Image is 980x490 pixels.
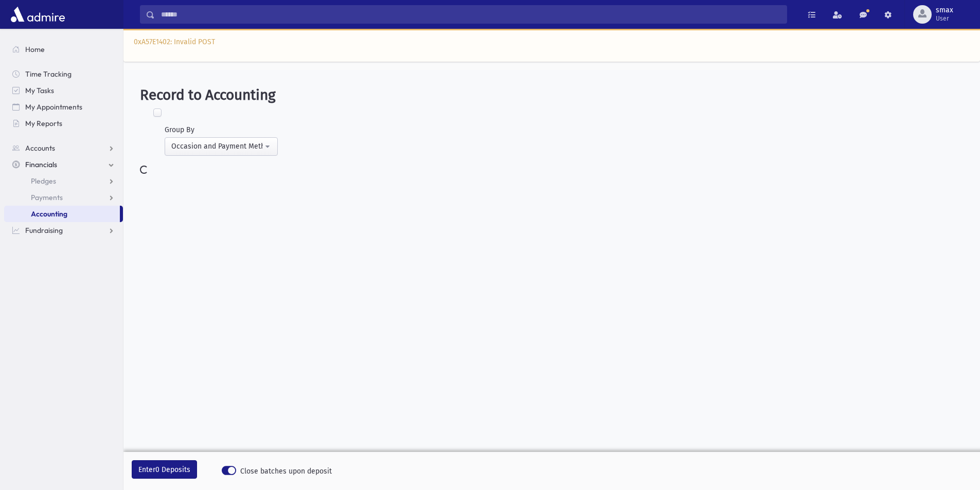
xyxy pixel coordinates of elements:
a: My Appointments [4,99,123,115]
span: Pledges [31,176,56,186]
a: Pledges [4,173,123,189]
a: Accounting [4,206,120,222]
button: Occasion and Payment Method [165,137,278,156]
a: Home [4,41,123,58]
a: Time Tracking [4,66,123,82]
span: Time Tracking [25,69,72,79]
span: Payments [31,193,63,202]
a: Payments [4,189,123,206]
a: My Reports [4,115,123,132]
button: Enter0 Deposits [132,460,197,479]
span: My Tasks [25,86,54,95]
img: AdmirePro [8,4,67,25]
div: Occasion and Payment Method [171,141,263,152]
span: Fundraising [25,226,63,235]
a: Fundraising [4,222,123,239]
a: Accounts [4,140,123,156]
span: My Appointments [25,102,82,112]
span: smax [936,6,953,14]
span: Accounting [31,209,67,219]
span: Accounts [25,143,55,153]
span: My Reports [25,119,62,128]
span: Financials [25,160,57,169]
span: Record to Accounting [140,86,276,103]
span: User [936,14,953,23]
span: Close batches upon deposit [240,466,332,477]
span: Home [25,45,45,54]
input: Search [155,5,787,24]
a: My Tasks [4,82,123,99]
span: 0 Deposits [155,465,190,474]
div: Group By [165,124,278,135]
div: 0xA57E1402: Invalid POST [123,29,980,62]
a: Financials [4,156,123,173]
